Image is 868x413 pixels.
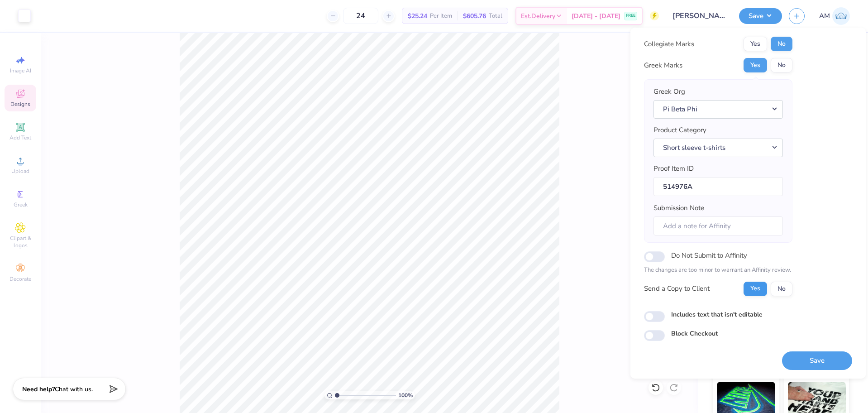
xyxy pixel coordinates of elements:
span: 100 % [398,391,413,399]
img: Arvi Mikhail Parcero [832,7,850,25]
button: Save [739,8,782,24]
input: – – [343,8,378,24]
span: Add Text [10,134,31,141]
span: FREE [626,13,635,19]
div: Send a Copy to Client [644,283,710,294]
button: Short sleeve t-shirts [653,139,783,157]
button: Yes [744,37,767,51]
span: Chat with us. [55,385,93,394]
span: Est. Delivery [521,11,555,21]
div: Greek Marks [644,60,682,71]
button: Yes [744,58,767,72]
a: AM [819,7,850,25]
span: $25.24 [408,11,427,21]
span: Designs [10,101,30,108]
input: Untitled Design [666,7,732,25]
label: Product Category [653,125,706,135]
button: No [771,37,792,51]
label: Submission Note [653,203,704,213]
span: Decorate [10,275,31,283]
button: No [771,58,792,72]
span: Clipart & logos [5,235,36,249]
span: Upload [11,168,29,175]
label: Includes text that isn't editable [671,310,763,319]
span: Greek [14,201,28,208]
button: Yes [744,282,767,296]
p: The changes are too minor to warrant an Affinity review. [644,266,792,275]
label: Block Checkout [671,329,718,338]
span: Image AI [10,67,31,74]
label: Greek Org [653,86,685,97]
span: Per Item [430,11,452,21]
button: No [771,282,792,296]
span: Total [489,11,502,21]
strong: Need help? [22,385,55,394]
button: Save [782,351,852,370]
span: AM [819,11,830,21]
label: Do Not Submit to Affinity [671,250,747,261]
label: Proof Item ID [653,163,694,174]
input: Add a note for Affinity [653,216,783,236]
button: Pi Beta Phi [653,100,783,119]
span: $605.76 [463,11,486,21]
div: Collegiate Marks [644,39,694,49]
span: [DATE] - [DATE] [572,11,620,21]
